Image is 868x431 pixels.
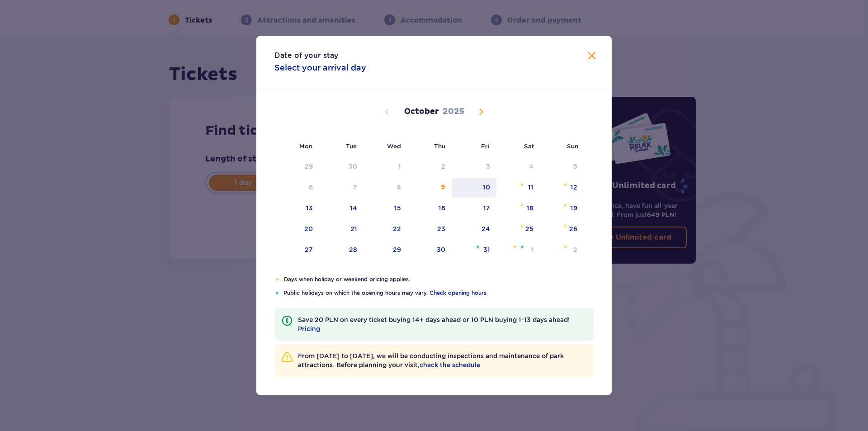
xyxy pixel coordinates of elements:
small: Wed [387,142,401,150]
small: Sat [524,142,534,150]
td: Friday, October 31, 2025 [452,240,496,260]
td: Date not available. Wednesday, October 8, 2025 [363,178,407,198]
div: 14 [350,204,357,213]
td: Monday, October 13, 2025 [274,199,319,218]
div: 13 [306,204,313,213]
td: Date not available. Tuesday, October 7, 2025 [319,178,364,198]
div: 21 [350,224,357,233]
div: 24 [481,224,490,233]
div: 12 [571,183,577,192]
img: Blue star [475,244,481,250]
p: 2025 [443,106,464,117]
p: October [404,106,439,117]
td: Friday, October 24, 2025 [452,219,496,239]
div: 27 [305,245,313,254]
td: Saturday, October 11, 2025 [496,178,540,198]
img: Orange star [562,182,568,187]
td: Date not available. Monday, October 6, 2025 [274,178,319,198]
div: 29 [393,245,401,254]
td: Tuesday, October 14, 2025 [319,199,364,218]
div: 7 [353,183,357,192]
td: Date not available. Thursday, October 2, 2025 [407,157,452,177]
div: 22 [393,224,401,233]
span: Check opening hours [429,289,486,297]
p: Date of your stay [274,51,338,61]
div: 1 [398,162,401,171]
a: check the schedule [420,360,480,369]
small: Mon [299,142,312,150]
td: Tuesday, October 28, 2025 [319,240,364,260]
div: 29 [305,162,313,171]
td: Wednesday, October 22, 2025 [363,219,407,239]
div: 11 [528,183,533,192]
div: 18 [527,204,533,213]
div: 30 [437,245,445,254]
div: 6 [309,183,313,192]
td: Sunday, October 26, 2025 [540,219,584,239]
td: Saturday, November 1, 2025 [496,240,540,260]
td: Date not available. Saturday, October 4, 2025 [496,157,540,177]
div: 26 [569,224,577,233]
div: 30 [349,162,357,171]
img: Orange star [562,203,568,208]
td: Wednesday, October 15, 2025 [363,199,407,218]
td: Wednesday, October 29, 2025 [363,240,407,260]
td: Saturday, October 18, 2025 [496,199,540,218]
img: Orange star [562,223,568,229]
div: 5 [573,162,577,171]
div: 1 [531,245,533,254]
td: Thursday, October 23, 2025 [407,219,452,239]
img: Blue star [274,290,280,296]
td: Date not available. Wednesday, October 1, 2025 [363,157,407,177]
button: Close [586,51,597,62]
p: From [DATE] to [DATE], we will be conducting inspections and maintenance of park attractions. Bef... [298,351,586,369]
p: Save 20 PLN on every ticket buying 14+ days ahead or 10 PLN buying 1-13 days ahead! [298,315,586,333]
img: Orange star [519,223,525,229]
div: 4 [529,162,533,171]
div: 16 [439,204,445,213]
td: Date not available. Friday, October 3, 2025 [452,157,496,177]
td: Monday, October 20, 2025 [274,219,319,239]
button: Previous month [382,106,392,117]
div: 10 [483,183,490,192]
td: Date not available. Monday, September 29, 2025 [274,157,319,177]
p: Select your arrival day [274,62,366,73]
p: Days when holiday or weekend pricing applies. [284,275,594,284]
p: Public holidays on which the opening hours may vary. [283,289,594,297]
a: Pricing [298,324,320,333]
div: 9 [441,183,445,192]
div: 23 [437,224,445,233]
td: Tuesday, October 21, 2025 [319,219,364,239]
img: Orange star [519,182,525,187]
img: Orange star [274,277,280,282]
div: 3 [486,162,490,171]
small: Fri [481,142,490,150]
div: 28 [349,245,357,254]
td: Friday, October 17, 2025 [452,199,496,218]
td: Friday, October 10, 2025 [452,178,496,198]
img: Orange star [512,244,518,250]
div: 2 [441,162,445,171]
small: Sun [567,142,578,150]
td: Thursday, October 30, 2025 [407,240,452,260]
div: 17 [483,204,490,213]
div: 15 [394,204,401,213]
div: 25 [525,224,533,233]
div: 8 [397,183,401,192]
td: Date not available. Tuesday, September 30, 2025 [319,157,364,177]
td: Date not available. Sunday, October 5, 2025 [540,157,584,177]
td: Saturday, October 25, 2025 [496,219,540,239]
td: Sunday, November 2, 2025 [540,240,584,260]
td: Sunday, October 19, 2025 [540,199,584,218]
td: Thursday, October 9, 2025 [407,178,452,198]
img: Blue star [519,244,525,250]
small: Tue [346,142,357,150]
img: Orange star [562,244,568,250]
td: Monday, October 27, 2025 [274,240,319,260]
td: Sunday, October 12, 2025 [540,178,584,198]
div: 2 [573,245,577,254]
div: 31 [483,245,490,254]
div: 19 [571,204,577,213]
